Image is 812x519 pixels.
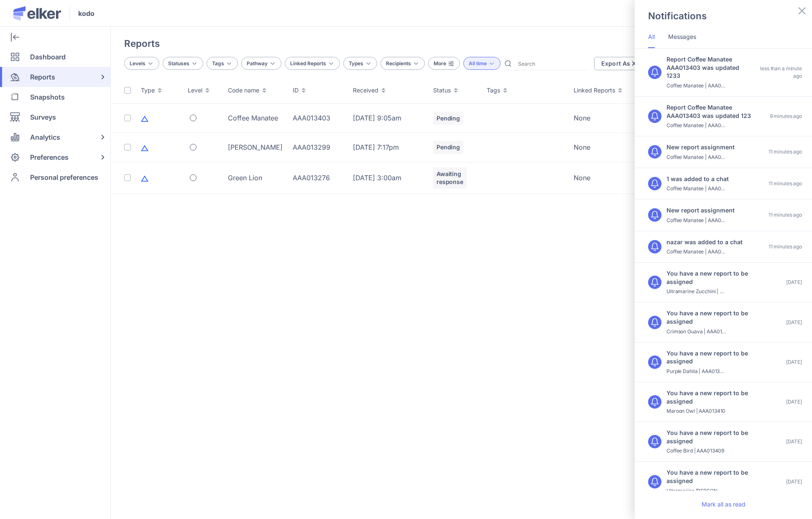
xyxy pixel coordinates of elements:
div: Purple Dahlia | AAA013411 [666,368,727,375]
div: Coffee Manatee | AAA013403 [666,122,727,129]
h4: Notifications [648,10,707,22]
div: nazar was added to a chat [666,238,743,246]
timeago: [DATE] [786,398,802,406]
div: Ultramarine [PERSON_NAME] | AAA013408 [666,487,727,495]
div: New report assignment [666,206,735,215]
timeago: [DATE] [786,358,802,366]
span: All [648,33,655,41]
div: Maroon Owl | AAA013410 [666,407,727,415]
timeago: less than a minute ago [753,65,802,80]
timeago: [DATE] [786,438,802,445]
div: Coffee Manatee | AAA013403 [666,153,727,161]
div: Report Coffee Manatee AAA013403 was updated 123 [666,103,760,120]
span: Messages [668,33,696,41]
div: You have a new report to be assigned [666,309,760,325]
timeago: [DATE] [786,319,802,326]
timeago: 11 minutes ago [769,211,802,219]
div: You have a new report to be assigned [666,468,760,485]
div: Coffee Manatee | AAA013403 [666,248,727,256]
timeago: 11 minutes ago [769,243,802,251]
div: Coffee Manatee | AAA013403 [666,82,727,89]
div: Coffee Manatee | AAA013403 [666,217,727,224]
timeago: 9 minutes ago [770,112,802,120]
div: Ultramarine Zucchini | AAA013418 [666,288,727,295]
div: Report Coffee Manatee AAA013403 was updated 1233 [666,55,753,80]
timeago: [DATE] [786,478,802,486]
div: New report assignment [666,143,735,151]
div: Crimson Guava | AAA013412 [666,328,727,335]
div: You have a new report to be assigned [666,349,760,366]
div: 1 was added to a chat [666,175,729,183]
timeago: 11 minutes ago [769,148,802,156]
div: Coffee Bird | AAA013409 [666,447,727,455]
div: Mark all as read [635,491,812,517]
div: You have a new report to be assigned [666,389,760,405]
div: You have a new report to be assigned [666,429,760,445]
timeago: [DATE] [786,279,802,286]
div: You have a new report to be assigned [666,269,760,286]
timeago: 11 minutes ago [769,180,802,187]
div: Coffee Manatee | AAA013403 [666,185,727,192]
